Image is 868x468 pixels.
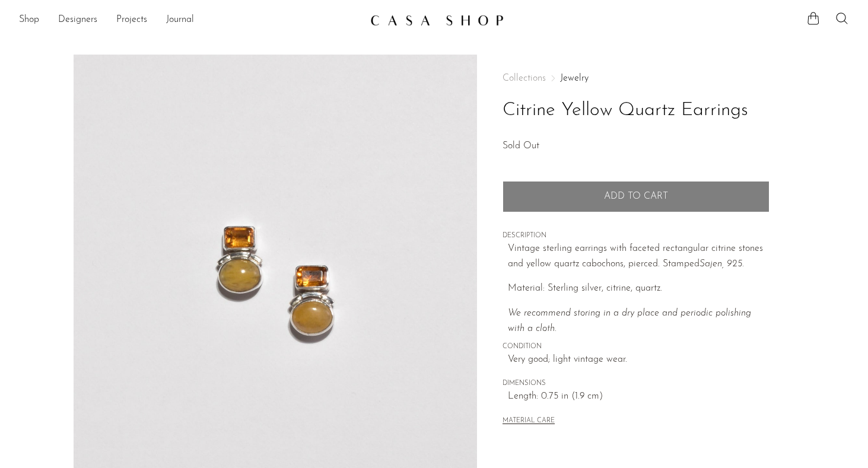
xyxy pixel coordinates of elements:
[700,259,744,269] em: Sajen, 925.
[508,308,751,333] i: We recommend storing in a dry place and periodic polishing with a cloth.
[508,352,770,368] span: Very good; light vintage wear.
[508,389,770,405] span: Length: 0.75 in (1.9 cm)
[503,231,770,241] span: DESCRIPTION
[19,10,361,30] ul: NEW HEADER MENU
[508,241,770,272] p: Vintage sterling earrings with faceted rectangular citrine stones and yellow quartz cabochons, pi...
[508,281,770,297] p: Material: Sterling silver, citrine, quartz.
[560,74,589,83] a: Jewelry
[503,417,555,426] button: MATERIAL CARE
[604,191,668,202] span: Add to cart
[503,141,539,151] span: Sold Out
[503,181,770,212] button: Add to cart
[503,74,770,83] nav: Breadcrumbs
[503,378,770,389] span: DIMENSIONS
[19,10,361,30] nav: Desktop navigation
[503,74,546,83] span: Collections
[116,12,147,28] a: Projects
[166,12,194,28] a: Journal
[58,12,97,28] a: Designers
[503,342,770,352] span: CONDITION
[19,12,39,28] a: Shop
[503,95,770,126] h1: Citrine Yellow Quartz Earrings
